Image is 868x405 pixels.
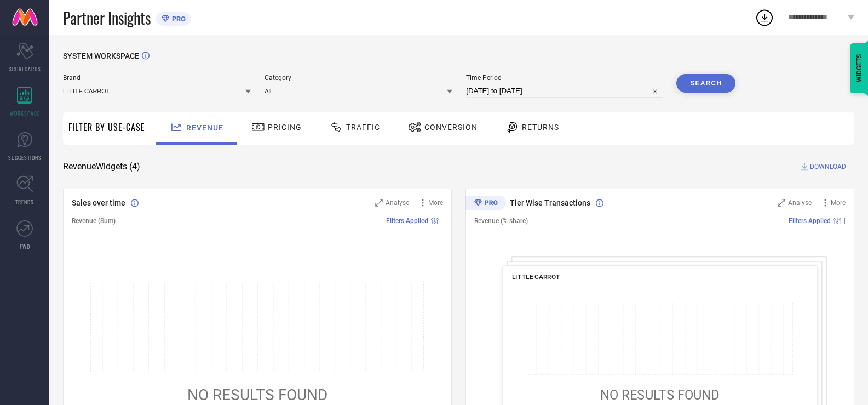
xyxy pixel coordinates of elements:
span: SCORECARDS [9,65,41,73]
span: | [844,217,846,225]
span: TRENDS [15,198,34,206]
span: More [428,199,443,207]
span: More [831,199,846,207]
span: PRO [169,15,186,23]
svg: Zoom [375,199,383,207]
span: Revenue Widgets ( 4 ) [63,161,140,172]
span: Analyse [386,199,409,207]
span: Revenue [186,123,223,132]
span: SYSTEM WORKSPACE [63,52,139,60]
span: Brand [63,74,251,82]
span: Category [265,74,452,82]
span: | [441,217,443,225]
span: Revenue (Sum) [72,217,116,225]
span: Revenue (% share) [474,217,528,225]
span: Time Period [466,74,663,82]
div: Open download list [755,8,774,27]
div: Premium [465,196,506,212]
span: FWD [20,242,30,250]
input: Select time period [466,84,663,98]
span: Returns [522,123,559,132]
span: Analyse [788,199,812,207]
span: Filters Applied [386,217,428,225]
button: Search [676,74,735,93]
span: WORKSPACE [10,109,40,117]
span: Conversion [424,123,478,132]
svg: Zoom [778,199,785,207]
span: Partner Insights [63,7,151,29]
span: NO RESULTS FOUND [600,387,720,402]
span: Pricing [268,123,302,132]
span: Traffic [346,123,380,132]
span: DOWNLOAD [810,161,846,172]
span: SUGGESTIONS [8,153,42,162]
span: Tier Wise Transactions [510,198,590,207]
span: Filter By Use-Case [68,121,145,134]
span: Filters Applied [789,217,831,225]
span: NO RESULTS FOUND [187,386,327,404]
span: Sales over time [72,198,125,207]
span: LITTLE CARROT [512,273,560,281]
